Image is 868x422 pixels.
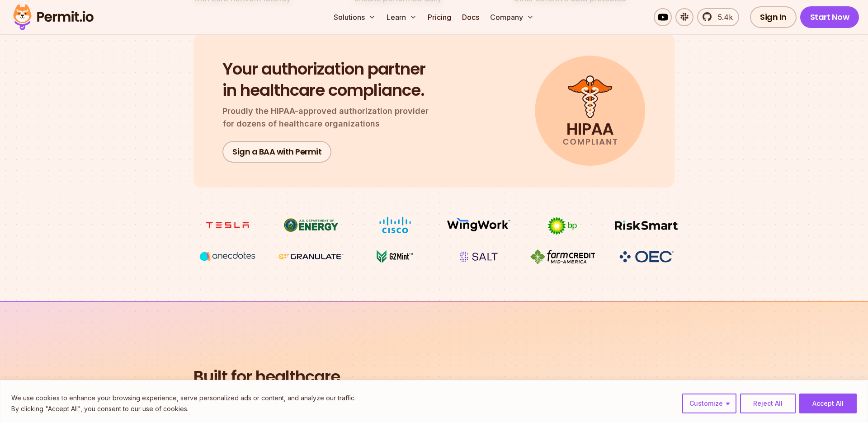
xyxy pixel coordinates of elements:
img: Wingwork [445,216,513,234]
img: Cisco [361,216,429,234]
img: G2mint [361,248,429,265]
p: Proudly the HIPAA-approved authorization provider for dozens of healthcare organizations [222,105,439,130]
a: 5.4k [697,8,739,26]
a: Start Now [800,6,859,28]
a: Docs [458,8,483,26]
p: We use cookies to enhance your browsing experience, serve personalized ads or content, and analyz... [11,393,356,403]
img: Risksmart [613,216,680,234]
p: By clicking "Accept All", you consent to our use of cookies. [11,403,356,414]
h2: Your authorization partner in healthcare compliance. [222,59,439,101]
img: vega [193,248,261,265]
img: Permit logo [9,2,98,33]
button: Company [486,8,538,26]
button: Customize [682,394,736,413]
img: US department of energy [277,216,345,234]
a: Pricing [424,8,455,26]
img: Farm Credit [528,248,596,265]
img: bp [528,216,596,235]
img: tesla [193,216,261,234]
a: Sign In [750,6,797,28]
button: Learn [383,8,420,26]
button: Reject All [740,394,796,413]
img: Granulate [277,248,345,265]
span: 5.4k [712,12,733,23]
button: Accept All [799,394,857,413]
h2: Built for healthcare [193,366,675,388]
a: Sign a BAA with Permit [222,141,331,163]
img: salt [445,248,513,265]
img: OEC [618,249,675,264]
img: HIPAA compliant [535,56,646,166]
button: Solutions [330,8,379,26]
